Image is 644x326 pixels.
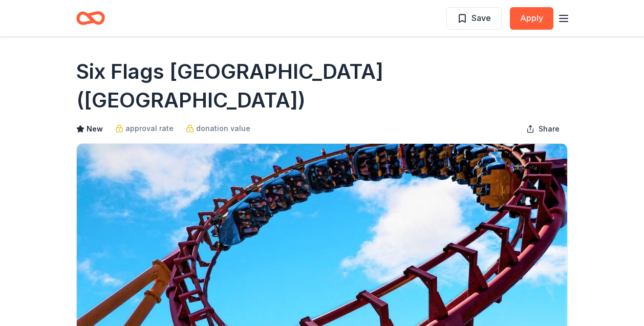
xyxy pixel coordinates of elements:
[115,122,174,135] a: approval rate
[518,119,568,139] button: Share
[186,122,250,135] a: donation value
[76,6,105,30] a: Home
[510,7,553,30] button: Apply
[87,123,103,135] span: New
[76,57,568,115] h1: Six Flags [GEOGRAPHIC_DATA] ([GEOGRAPHIC_DATA])
[446,7,502,30] button: Save
[471,11,491,25] span: Save
[196,122,250,135] span: donation value
[125,122,174,135] span: approval rate
[539,123,560,135] span: Share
